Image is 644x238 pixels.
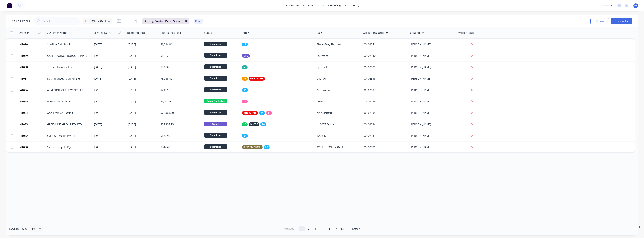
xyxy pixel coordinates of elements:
[242,88,248,92] button: RA
[20,88,28,92] span: 41086
[128,77,157,81] div: [DATE]
[241,31,250,35] div: Labels
[410,77,452,81] div: [PERSON_NAME]
[94,31,110,35] div: Created Date
[364,122,405,126] div: 00102334
[326,3,343,8] div: purchasing
[260,111,263,115] span: RA
[243,77,246,81] span: BB
[94,54,125,58] div: [DATE]
[364,111,405,115] div: 00102335
[160,122,199,126] div: $25,806.73
[590,18,609,24] button: Options
[317,145,358,149] div: 128 [PERSON_NAME]
[160,88,199,92] div: $293.98
[128,54,157,58] div: [DATE]
[47,145,89,149] div: Sydney Pergola Pty Ltd
[19,84,47,96] button: 41086
[128,88,157,92] div: [DATE]
[47,100,89,103] div: MRP Group NSW Pty Ltd
[319,226,325,231] a: Jump forward
[94,88,125,92] div: [DATE]
[352,227,358,231] span: Next
[47,88,89,92] div: AKM PROJECTS NSW PTY LTD
[47,77,89,81] div: Design Sheetmetal Pty Ltd
[204,87,227,92] span: Submitted
[243,134,246,138] span: RA
[19,39,47,50] button: 41090
[19,119,47,130] button: 41083
[364,43,405,46] div: 00102341
[47,31,67,35] div: Customer Name
[363,31,388,35] div: Accounting Order #
[242,54,250,58] button: NCG
[204,42,227,46] span: Submitted
[262,122,265,126] span: RA
[410,31,424,35] div: Created By
[364,100,405,103] div: 00102336
[43,17,80,25] input: Search...
[19,73,47,84] button: 41087
[128,134,157,138] div: [DATE]
[204,76,227,81] span: Submitted
[19,50,47,61] button: 41089
[160,111,199,115] div: $71,308.00
[47,111,89,115] div: AAA Premier Roofing
[283,3,301,8] a: dashboard
[243,88,246,92] span: RA
[47,43,89,46] div: Starline Building Pty Ltd
[242,65,248,69] button: AL
[410,88,452,92] div: [PERSON_NAME]
[94,65,125,69] div: [DATE]
[317,100,358,103] div: 201467
[243,145,261,149] span: [PERSON_NAME]
[301,3,315,8] div: products
[611,18,632,24] button: Create order
[144,19,183,23] span: Sorting: Created Date, Order #
[128,122,157,126] div: [DATE]
[410,145,452,149] div: [PERSON_NAME]
[85,19,106,23] span: [PERSON_NAME]
[9,227,28,231] span: Rows per page
[160,54,199,58] div: $81.52
[20,100,28,103] span: 41085
[242,134,248,138] button: RA
[142,18,189,24] button: Sorting:Created Date, Order #
[47,65,89,69] div: Zipclad Facades Pty Ltd
[243,100,246,103] span: RR
[7,3,12,8] img: Factory
[364,65,405,69] div: 00102339
[242,122,266,126] button: PCQUOTERA
[19,107,47,119] button: 41084
[312,226,318,231] a: Page 3
[204,144,227,149] span: Submitted
[47,122,89,126] div: GREENLINE GROUP PTY LTD
[20,54,28,58] span: 41089
[242,145,270,149] button: [PERSON_NAME]RA
[19,142,47,153] button: 41080
[94,134,125,138] div: [DATE]
[333,226,338,231] a: Page 17
[243,111,256,115] span: INTERSTATE
[128,65,157,69] div: [DATE]
[160,65,199,69] div: $48.00
[160,100,199,103] div: $1,103.90
[250,77,263,81] span: INTERSTATE
[94,77,125,81] div: [DATE]
[204,99,227,103] span: Ready For Deliv...
[204,31,212,35] div: Status
[94,43,125,46] div: [DATE]
[243,43,246,46] span: RA
[410,111,452,115] div: [PERSON_NAME]
[315,3,326,8] div: sales
[20,65,28,69] span: 41088
[317,65,358,69] div: Pyrmont
[600,3,614,8] div: settings
[410,100,452,103] div: [PERSON_NAME]
[204,64,227,69] span: Submitted
[204,110,227,115] span: Submitted
[280,227,296,231] a: Previous page
[317,43,358,46] div: Shale Grey Flashings
[317,134,358,138] div: 129 S401
[306,226,311,231] a: Page 2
